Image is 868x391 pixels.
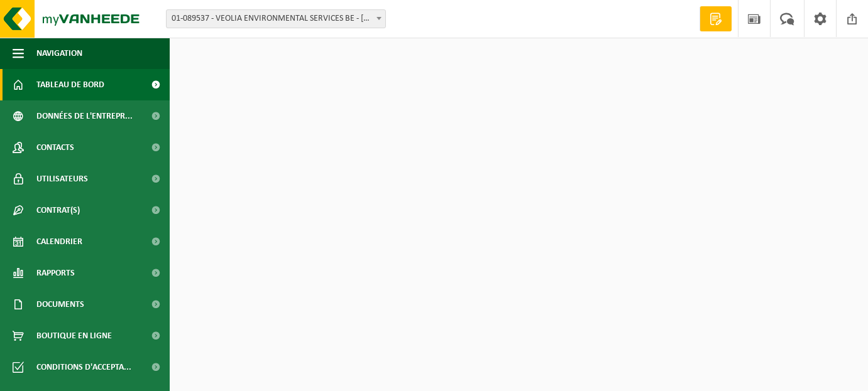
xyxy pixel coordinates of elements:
span: Données de l'entrepr... [36,100,133,132]
span: Calendrier [36,226,82,257]
span: Boutique en ligne [36,320,112,351]
span: Navigation [36,38,82,69]
span: Contrat(s) [36,195,80,226]
span: Utilisateurs [36,163,88,195]
span: Tableau de bord [36,69,104,100]
span: Contacts [36,132,74,163]
span: Documents [36,289,84,320]
span: Conditions d'accepta... [36,351,131,383]
span: 01-089537 - VEOLIA ENVIRONMENTAL SERVICES BE - 2340 BEERSE, STEENBAKKERSDAM 43/44 bus 2 [167,10,385,28]
span: 01-089537 - VEOLIA ENVIRONMENTAL SERVICES BE - 2340 BEERSE, STEENBAKKERSDAM 43/44 bus 2 [166,9,386,28]
span: Rapports [36,257,75,289]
